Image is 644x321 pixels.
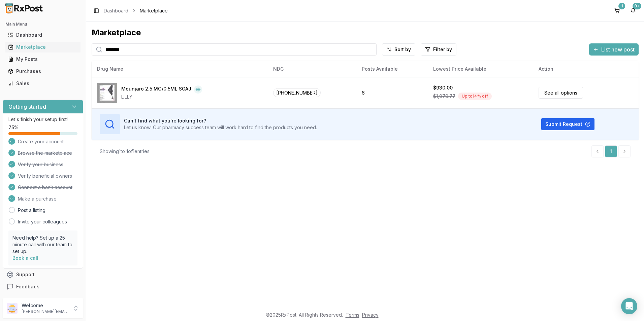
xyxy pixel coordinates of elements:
a: Privacy [362,312,379,318]
p: Let's finish your setup first! [8,116,77,123]
button: Marketplace [3,42,83,52]
img: RxPost Logo [3,3,46,13]
div: Sales [8,80,78,87]
a: List new post [589,47,639,53]
a: Purchases [5,65,80,77]
a: Terms [346,312,359,318]
button: 1 [612,5,622,16]
a: 1 [605,145,617,157]
td: 6 [356,77,427,108]
div: My Posts [8,56,78,63]
button: List new post [589,43,639,56]
div: Marketplace [92,27,639,38]
th: Lowest Price Available [428,61,533,77]
a: Marketplace [5,41,80,53]
h3: Can't find what you're looking for? [124,117,317,124]
a: Invite your colleagues [18,218,67,225]
span: [PHONE_NUMBER] [273,88,321,97]
button: Support [3,269,83,281]
th: Action [533,61,639,77]
span: Sort by [394,46,411,53]
img: User avatar [7,303,18,314]
th: NDC [268,61,356,77]
button: Sales [3,78,83,89]
div: Dashboard [8,32,78,38]
nav: pagination [591,145,631,157]
button: Feedback [3,281,83,293]
a: Sales [5,77,80,90]
a: See all options [539,87,583,99]
a: Dashboard [5,29,80,41]
span: Browse the marketplace [18,150,72,156]
div: Up to 14 % off [458,93,492,100]
h2: Main Menu [5,22,80,27]
p: Welcome [22,302,68,309]
span: Filter by [433,46,452,53]
th: Drug Name [92,61,268,77]
button: My Posts [3,54,83,65]
button: Purchases [3,66,83,77]
button: Filter by [421,43,456,56]
div: Purchases [8,68,78,75]
p: Need help? Set up a 25 minute call with our team to set up. [12,235,73,255]
span: 75 % [8,124,19,131]
span: List new post [601,45,635,53]
button: Dashboard [3,30,83,40]
span: Verify beneficial owners [18,173,72,179]
button: 9+ [628,5,639,16]
a: Dashboard [104,7,128,14]
div: 1 [618,3,625,9]
div: Marketplace [8,44,78,50]
span: Make a purchase [18,195,57,202]
span: Create your account [18,138,64,145]
div: Mounjaro 2.5 MG/0.5ML SOAJ [121,85,191,94]
div: LILLY [121,94,202,100]
a: Book a call [12,255,38,261]
a: My Posts [5,53,80,65]
p: Let us know! Our pharmacy success team will work hard to find the products you need. [124,124,317,131]
button: Submit Request [541,118,594,130]
span: Feedback [16,283,39,290]
span: Verify your business [18,161,63,168]
span: $1,079.77 [433,93,455,100]
span: Connect a bank account [18,184,72,191]
div: Showing 1 to 1 of 1 entries [100,148,150,155]
span: Marketplace [140,7,168,14]
a: Post a listing [18,207,45,214]
div: Open Intercom Messenger [621,298,637,314]
img: Mounjaro 2.5 MG/0.5ML SOAJ [97,83,117,103]
nav: breadcrumb [104,7,168,14]
th: Posts Available [356,61,427,77]
button: Sort by [382,43,415,56]
div: 9+ [633,3,641,9]
div: $930.00 [433,84,453,91]
p: [PERSON_NAME][EMAIL_ADDRESS][DOMAIN_NAME] [22,309,68,314]
h3: Getting started [8,103,46,111]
